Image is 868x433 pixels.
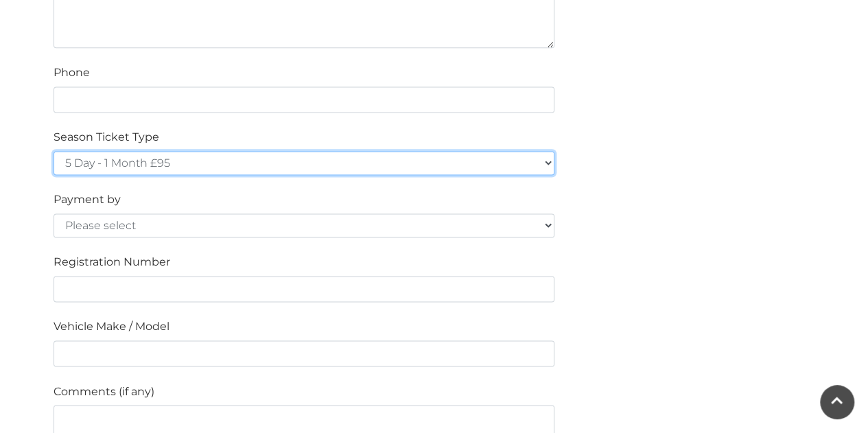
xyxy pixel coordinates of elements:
[54,318,169,335] label: Vehicle Make / Model
[54,129,159,145] label: Season Ticket Type
[54,65,90,81] label: Phone
[54,191,121,208] label: Payment by
[54,254,170,270] label: Registration Number
[54,383,154,399] label: Comments (if any)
